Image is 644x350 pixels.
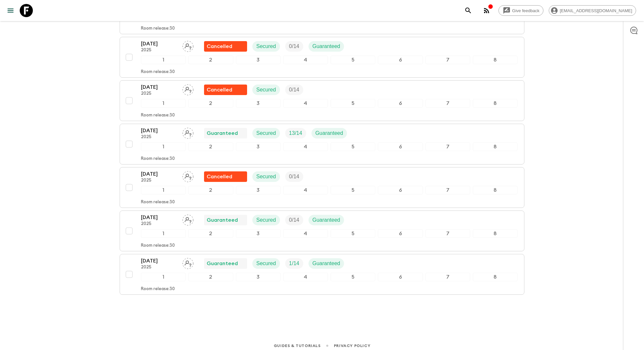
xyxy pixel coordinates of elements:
div: Flash Pack cancellation [204,85,247,95]
div: 1 [141,229,186,238]
div: 8 [473,229,517,238]
div: 6 [378,186,423,194]
p: Guaranteed [315,129,343,137]
button: menu [4,4,17,17]
p: Secured [256,86,276,94]
div: 1 [141,273,186,281]
p: Secured [256,216,276,224]
div: 1 [141,99,186,108]
div: Secured [252,258,280,269]
div: 8 [473,273,517,281]
div: 2 [188,273,233,281]
span: Assign pack leader [182,260,194,265]
a: Give feedback [498,5,543,16]
div: 3 [236,56,281,64]
div: 5 [331,273,375,281]
div: 1 [141,142,186,151]
p: [DATE] [141,257,177,265]
div: 3 [236,229,281,238]
p: [DATE] [141,83,177,91]
button: [DATE]2025Assign pack leaderGuaranteedSecuredTrip FillGuaranteed12345678Room release:30 [120,254,524,295]
div: 2 [188,186,233,194]
div: 8 [473,56,517,64]
p: [DATE] [141,127,177,135]
p: Room release: 30 [141,156,175,162]
div: Trip Fill [285,215,303,225]
p: Guaranteed [312,216,340,224]
p: 2025 [141,48,177,53]
div: Secured [252,128,280,138]
div: 5 [331,56,375,64]
div: 1 [141,56,186,64]
p: Cancelled [207,173,232,181]
p: Cancelled [207,42,232,50]
span: Assign pack leader [182,130,194,135]
p: 2025 [141,265,177,270]
div: 8 [473,99,517,108]
p: Secured [256,173,276,181]
div: 4 [283,273,328,281]
div: 4 [283,99,328,108]
div: Flash Pack cancellation [204,41,247,52]
div: Secured [252,215,280,225]
span: Assign pack leader [182,86,194,91]
p: 2025 [141,221,177,227]
div: 3 [236,186,281,194]
div: 2 [188,229,233,238]
p: Guaranteed [312,260,340,267]
p: 0 / 14 [289,86,299,94]
p: Room release: 30 [141,113,175,118]
div: 2 [188,56,233,64]
button: [DATE]2025Assign pack leaderFlash Pack cancellationSecuredTrip Fill12345678Room release:30 [120,80,524,121]
div: Trip Fill [285,171,303,182]
div: Flash Pack cancellation [204,171,247,182]
a: Privacy Policy [334,342,370,349]
div: Trip Fill [285,85,303,95]
div: 7 [425,99,470,108]
div: 6 [378,229,423,238]
div: 2 [188,99,233,108]
div: 2 [188,142,233,151]
a: Guides & Tutorials [274,342,321,349]
div: [EMAIL_ADDRESS][DOMAIN_NAME] [549,5,636,16]
div: 4 [283,56,328,64]
div: Secured [252,85,280,95]
p: 13 / 14 [289,129,302,137]
p: 0 / 14 [289,216,299,224]
div: Trip Fill [285,258,303,269]
div: Trip Fill [285,41,303,52]
span: Assign pack leader [182,43,194,48]
p: 0 / 14 [289,42,299,50]
p: [DATE] [141,213,177,221]
span: Give feedback [509,8,543,13]
p: Guaranteed [312,42,340,50]
div: 6 [378,142,423,151]
p: Secured [256,129,276,137]
p: 1 / 14 [289,260,299,267]
div: 5 [331,142,375,151]
button: [DATE]2025Assign pack leaderGuaranteedSecuredTrip FillGuaranteed12345678Room release:30 [120,124,524,164]
p: [DATE] [141,170,177,178]
div: 7 [425,142,470,151]
div: Secured [252,41,280,52]
p: Room release: 30 [141,26,175,31]
p: Guaranteed [207,260,238,267]
p: Room release: 30 [141,287,175,292]
div: 4 [283,142,328,151]
p: Secured [256,260,276,267]
p: Guaranteed [207,129,238,137]
div: 3 [236,99,281,108]
div: Trip Fill [285,128,306,138]
button: [DATE]2025Assign pack leaderFlash Pack cancellationSecuredTrip Fill12345678Room release:30 [120,167,524,208]
div: 6 [378,99,423,108]
div: 6 [378,273,423,281]
p: Cancelled [207,86,232,94]
div: 7 [425,273,470,281]
p: Room release: 30 [141,243,175,248]
span: Assign pack leader [182,216,194,222]
div: Secured [252,171,280,182]
p: Guaranteed [207,216,238,224]
div: 4 [283,186,328,194]
div: 6 [378,56,423,64]
p: 2025 [141,91,177,96]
